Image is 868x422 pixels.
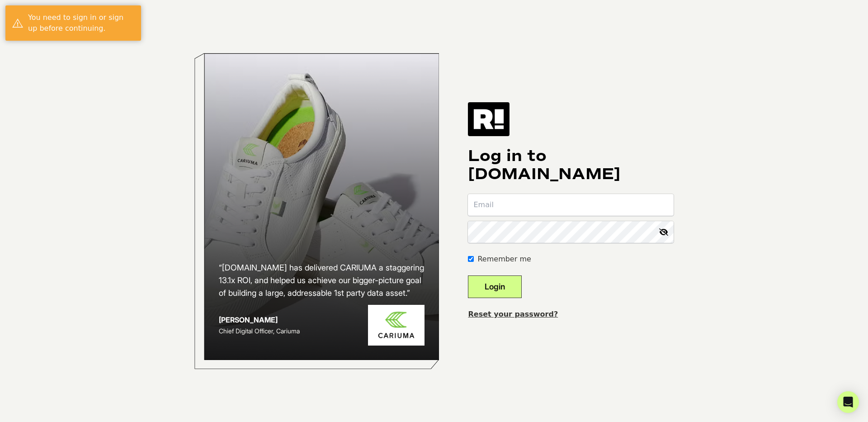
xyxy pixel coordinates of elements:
input: Email [468,194,674,216]
a: Reset your password? [468,310,558,318]
span: Chief Digital Officer, Cariuma [219,327,300,335]
div: You need to sign in or sign up before continuing. [28,12,134,34]
button: Login [468,275,522,298]
img: Retention.com [468,102,509,136]
label: Remember me [477,254,531,265]
h1: Log in to [DOMAIN_NAME] [468,147,674,183]
strong: [PERSON_NAME] [219,315,278,324]
h2: “[DOMAIN_NAME] has delivered CARIUMA a staggering 13.1x ROI, and helped us achieve our bigger-pic... [219,261,425,299]
div: Open Intercom Messenger [837,391,859,413]
img: Cariuma [368,305,425,346]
